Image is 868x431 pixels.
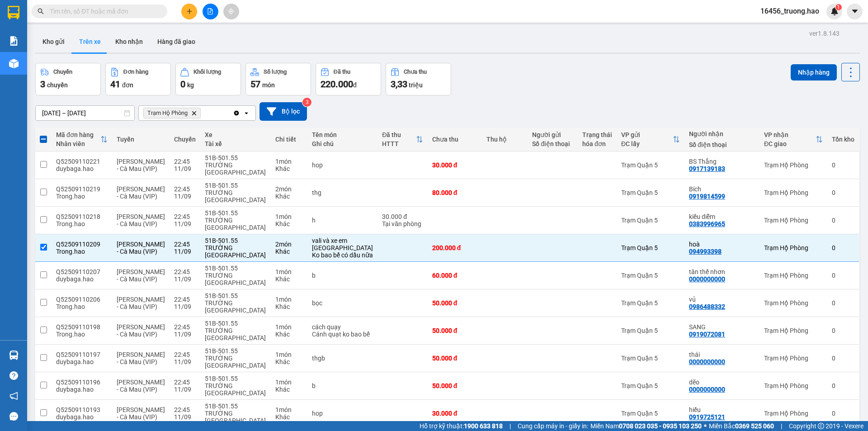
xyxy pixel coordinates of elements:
[312,251,373,259] div: Ko bao bể có dầu nữa
[689,331,725,338] div: 0919072081
[9,371,18,380] span: question-circle
[532,131,573,138] div: Người gửi
[56,185,108,193] div: Q52509110219
[205,355,266,369] div: TRƯỜNG [GEOGRAPHIC_DATA]
[621,327,680,334] div: Trạm Quận 5
[117,158,165,172] span: [PERSON_NAME] - Cà Mau (VIP)
[382,213,423,220] div: 30.000 đ
[832,244,854,251] div: 0
[9,59,19,68] img: warehouse-icon
[223,4,239,19] button: aim
[832,327,854,334] div: 0
[621,189,680,196] div: Trạm Quận 5
[56,351,108,358] div: Q52509110197
[312,410,373,417] div: hop
[110,79,120,90] span: 41
[117,406,165,421] span: [PERSON_NAME] - Cà Mau (VIP)
[174,248,196,255] div: 11/09
[621,272,680,279] div: Trạm Quận 5
[432,189,478,196] div: 80.000 đ
[56,323,108,331] div: Q52509110198
[518,421,588,431] span: Cung cấp máy in - giấy in:
[228,8,234,14] span: aim
[835,4,842,10] sup: 1
[621,140,673,147] div: ĐC lấy
[764,327,823,334] div: Trạm Hộ Phòng
[764,131,816,138] div: VP nhận
[619,422,702,430] strong: 0708 023 035 - 0935 103 250
[56,331,108,338] div: Trong.hao
[464,422,503,430] strong: 1900 633 818
[334,69,350,75] div: Đã thu
[764,217,823,224] div: Trạm Hộ Phòng
[781,421,782,431] span: |
[56,220,108,227] div: Trong.hao
[147,109,188,117] span: Trạm Hộ Phòng
[205,410,266,424] div: TRƯỜNG [GEOGRAPHIC_DATA]
[205,299,266,314] div: TRƯỜNG [GEOGRAPHIC_DATA]
[832,382,854,389] div: 0
[9,36,19,46] img: solution-icon
[56,386,108,393] div: duybaga.hao
[56,358,108,365] div: duybaga.hao
[689,248,722,255] div: 094993398
[207,8,213,14] span: file-add
[432,136,478,143] div: Chưa thu
[117,185,165,200] span: [PERSON_NAME] - Cà Mau (VIP)
[432,299,478,307] div: 50.000 đ
[832,355,854,362] div: 0
[275,158,303,165] div: 1 món
[243,109,250,117] svg: open
[175,63,241,95] button: Khối lượng0kg
[409,81,423,89] span: triệu
[689,413,725,421] div: 0919725121
[275,213,303,220] div: 1 món
[312,323,373,331] div: cách quạy
[275,248,303,255] div: Khác
[832,410,854,417] div: 0
[509,421,511,431] span: |
[377,128,428,152] th: Toggle SortBy
[420,421,503,431] span: Hỗ trợ kỹ thuật:
[689,130,755,137] div: Người nhận
[486,136,523,143] div: Thu hộ
[117,379,165,393] span: [PERSON_NAME] - Cà Mau (VIP)
[205,140,266,147] div: Tài xế
[56,140,100,147] div: Nhân viên
[9,412,18,421] span: message
[275,185,303,193] div: 2 món
[832,161,854,169] div: 0
[847,4,863,19] button: caret-down
[532,140,573,147] div: Số điện thoại
[275,193,303,200] div: Khác
[275,165,303,172] div: Khác
[205,209,266,217] div: 51B-501.55
[312,161,373,169] div: hop
[689,358,725,365] div: 0000000000
[174,136,196,143] div: Chuyến
[275,268,303,275] div: 1 món
[205,320,266,327] div: 51B-501.55
[56,248,108,255] div: Trong.hao
[174,351,196,358] div: 22:45
[617,128,684,152] th: Toggle SortBy
[275,136,303,143] div: Chi tiết
[275,275,303,283] div: Khác
[205,382,266,397] div: TRƯỜNG [GEOGRAPHIC_DATA]
[689,268,755,275] div: tân thế nhơn
[205,265,266,272] div: 51B-501.55
[621,299,680,307] div: Trạm Quận 5
[582,140,612,147] div: hóa đơn
[56,213,108,220] div: Q52509110218
[764,382,823,389] div: Trạm Hộ Phòng
[56,296,108,303] div: Q52509110206
[621,355,680,362] div: Trạm Quận 5
[174,268,196,275] div: 22:45
[753,5,826,17] span: 16456_truong.hao
[174,220,196,227] div: 11/09
[321,79,353,90] span: 220.000
[764,140,816,147] div: ĐC giao
[689,220,725,227] div: 0383996965
[432,410,478,417] div: 30.000 đ
[764,299,823,307] div: Trạm Hộ Phòng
